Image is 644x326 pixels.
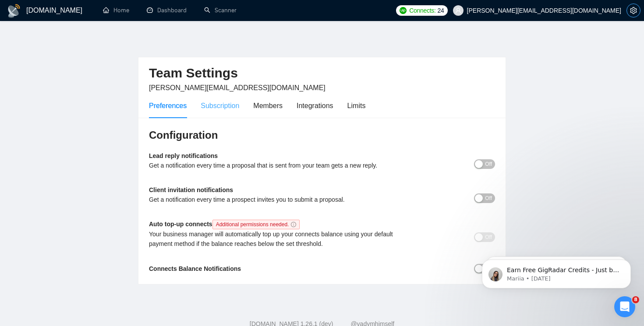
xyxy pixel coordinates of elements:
[147,7,187,14] a: dashboardDashboard
[438,6,444,15] span: 24
[204,7,237,14] a: searchScanner
[149,265,241,272] b: Connects Balance Notifications
[212,220,300,229] span: Additional permissions needed.
[149,229,409,249] div: Your business manager will automatically top up your connects balance using your default payment ...
[400,7,407,14] img: upwork-logo.png
[103,7,129,14] a: homeHome
[469,241,644,302] iframe: Intercom notifications message
[149,84,326,91] span: [PERSON_NAME][EMAIL_ADDRESS][DOMAIN_NAME]
[253,100,283,111] div: Members
[149,221,303,228] b: Auto top-up connects
[627,7,640,14] span: setting
[455,7,461,14] span: user
[485,193,492,203] span: Off
[485,159,492,169] span: Off
[149,161,409,170] div: Get a notification every time a proposal that is sent from your team gets a new reply.
[409,6,435,15] span: Connects:
[626,4,640,18] button: setting
[149,128,495,142] h3: Configuration
[7,4,21,18] img: logo
[291,222,296,227] span: info-circle
[297,100,333,111] div: Integrations
[201,100,239,111] div: Subscription
[632,296,639,303] span: 8
[149,195,409,204] div: Get a notification every time a prospect invites you to submit a proposal.
[485,232,492,242] span: Off
[149,152,218,159] b: Lead reply notifications
[149,186,233,193] b: Client invitation notifications
[347,100,366,111] div: Limits
[626,7,640,14] a: setting
[614,296,635,317] iframe: Intercom live chat
[149,100,187,111] div: Preferences
[149,64,495,82] h2: Team Settings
